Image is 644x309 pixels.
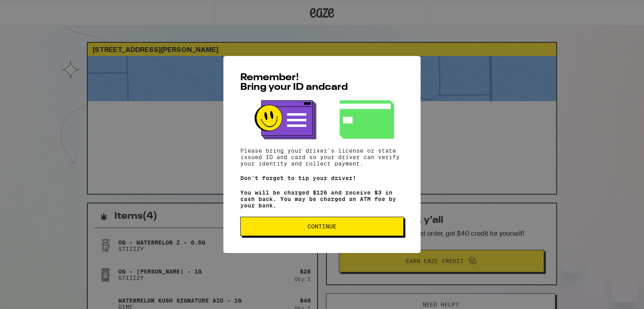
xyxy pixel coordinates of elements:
[240,147,404,167] p: Please bring your driver's license or state issued ID and card so your driver can verify your ide...
[612,277,638,303] iframe: Button to launch messaging window
[562,257,578,274] iframe: Close message
[240,217,404,236] button: Continue
[240,189,404,209] p: You will be charged $126 and receive $3 in cash back. You may be charged an ATM fee by your bank.
[308,224,336,229] span: Continue
[240,73,348,92] span: Remember! Bring your ID and card
[240,175,404,181] p: Don't forget to tip your driver!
